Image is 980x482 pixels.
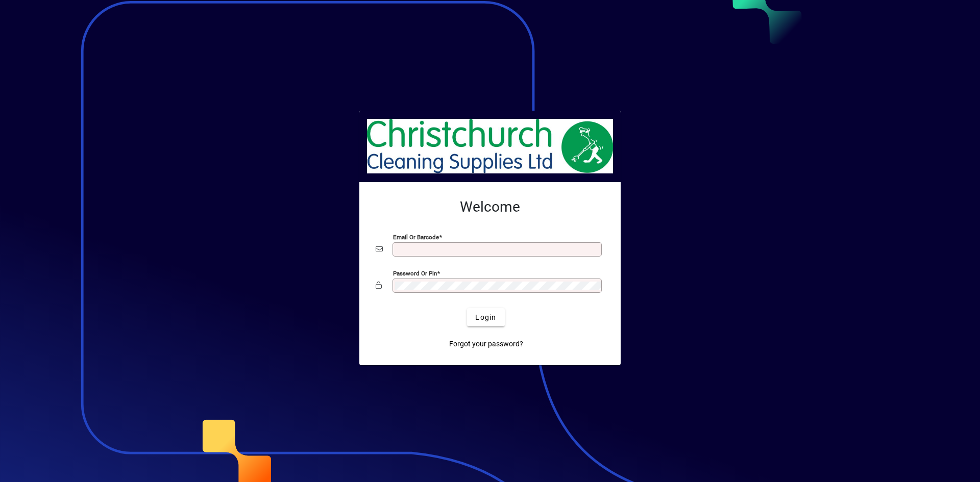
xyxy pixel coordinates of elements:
[376,198,604,216] h2: Welcome
[445,335,527,353] a: Forgot your password?
[393,270,437,277] mat-label: Password or Pin
[393,234,439,241] mat-label: Email or Barcode
[449,339,523,349] span: Forgot your password?
[467,308,504,326] button: Login
[475,312,496,323] span: Login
